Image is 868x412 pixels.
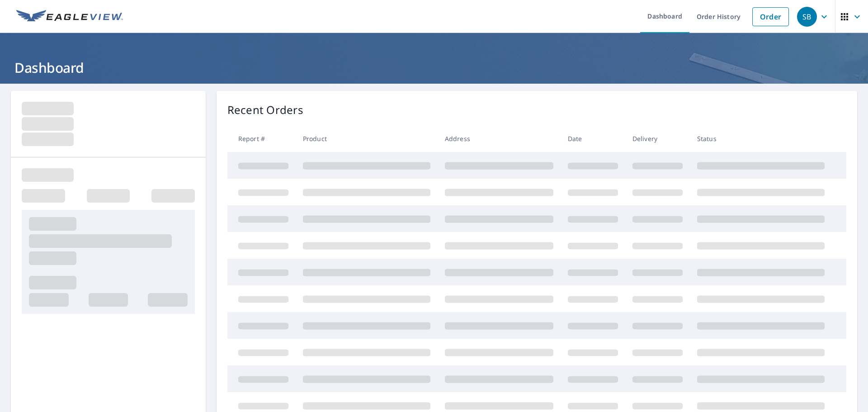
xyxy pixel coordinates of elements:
[296,125,438,152] th: Product
[11,58,857,77] h1: Dashboard
[690,125,832,152] th: Status
[561,125,625,152] th: Date
[227,102,303,118] p: Recent Orders
[797,7,817,27] div: SB
[752,7,789,26] a: Order
[16,10,123,24] img: EV Logo
[438,125,561,152] th: Address
[625,125,690,152] th: Delivery
[227,125,296,152] th: Report #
